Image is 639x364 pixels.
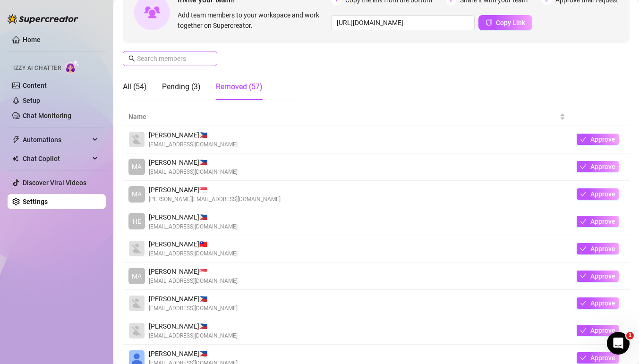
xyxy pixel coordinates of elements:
[478,15,532,30] button: Copy Link
[23,132,90,147] span: Automations
[607,332,630,355] iframe: Intercom live chat
[577,134,619,145] button: Approve
[132,161,142,172] span: MA
[128,111,558,122] span: Name
[216,81,263,93] div: Removed (57)
[590,299,615,307] span: Approve
[149,348,238,359] span: [PERSON_NAME] 🇵🇭
[149,185,281,195] span: [PERSON_NAME] 🇸🇬
[149,331,238,340] span: [EMAIL_ADDRESS][DOMAIN_NAME]
[149,304,238,313] span: [EMAIL_ADDRESS][DOMAIN_NAME]
[577,243,619,254] button: Approve
[590,163,615,170] span: Approve
[129,296,145,311] img: Lia Bandila
[149,130,238,140] span: [PERSON_NAME] 🇵🇭
[577,297,619,309] button: Approve
[577,188,619,200] button: Approve
[12,136,20,144] span: thunderbolt
[132,271,142,281] span: MA
[129,323,145,339] img: Leorenz Jess Solis
[590,245,615,253] span: Approve
[149,157,238,168] span: [PERSON_NAME] 🇵🇭
[577,325,619,336] button: Approve
[580,355,587,361] span: check
[577,216,619,227] button: Approve
[590,327,615,334] span: Approve
[128,55,135,62] span: search
[149,140,238,149] span: [EMAIL_ADDRESS][DOMAIN_NAME]
[8,14,78,24] img: logo-BBDzfeDw.svg
[580,136,587,143] span: check
[23,151,90,166] span: Chat Copilot
[133,216,141,227] span: HE
[580,163,587,170] span: check
[149,321,238,331] span: [PERSON_NAME] 🇵🇭
[23,36,41,43] a: Home
[162,81,201,93] div: Pending (3)
[149,195,281,204] span: [PERSON_NAME][EMAIL_ADDRESS][DOMAIN_NAME]
[590,190,615,198] span: Approve
[577,352,619,364] button: Approve
[580,245,587,252] span: check
[129,132,145,147] img: Danilo Camara
[590,218,615,225] span: Approve
[580,191,587,197] span: check
[65,60,79,74] img: AI Chatter
[149,222,238,231] span: [EMAIL_ADDRESS][DOMAIN_NAME]
[577,271,619,282] button: Approve
[149,212,238,222] span: [PERSON_NAME] 🇵🇭
[23,97,40,104] a: Setup
[590,135,615,143] span: Approve
[149,249,238,258] span: [EMAIL_ADDRESS][DOMAIN_NAME]
[149,266,238,277] span: [PERSON_NAME] 🇸🇬
[149,277,238,286] span: [EMAIL_ADDRESS][DOMAIN_NAME]
[12,155,18,162] img: Chat Copilot
[486,19,492,25] span: copy
[149,239,238,249] span: [PERSON_NAME] 🇹🇼
[129,241,145,256] img: Lorraine Laxamana
[178,10,327,31] span: Add team members to your workspace and work together on Supercreator.
[149,294,238,304] span: [PERSON_NAME] 🇵🇭
[13,64,61,73] span: Izzy AI Chatter
[23,112,71,119] a: Chat Monitoring
[626,332,634,339] span: 1
[590,272,615,280] span: Approve
[577,161,619,172] button: Approve
[590,354,615,362] span: Approve
[137,53,204,64] input: Search members
[496,19,525,26] span: Copy Link
[123,108,571,126] th: Name
[123,81,147,93] div: All (54)
[580,300,587,306] span: check
[132,189,142,199] span: MA
[149,168,238,177] span: [EMAIL_ADDRESS][DOMAIN_NAME]
[23,82,47,89] a: Content
[580,327,587,334] span: check
[580,272,587,279] span: check
[23,198,48,205] a: Settings
[23,179,86,186] a: Discover Viral Videos
[580,218,587,225] span: check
